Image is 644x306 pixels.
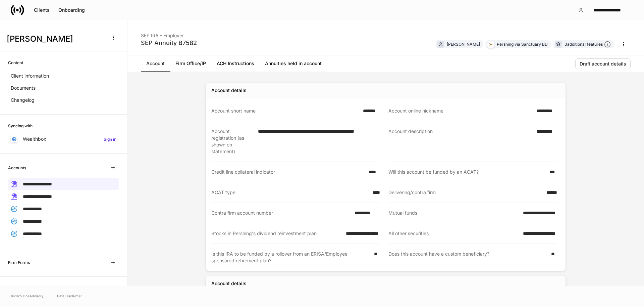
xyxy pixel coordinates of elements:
[54,5,89,15] button: Onboarding
[57,293,82,299] a: Data Disclaimer
[211,128,254,155] div: Account registration (as shown on statement)
[34,8,50,12] div: Clients
[211,210,351,216] div: Contra firm account number
[8,133,119,145] a: WealthboxSign in
[388,189,542,196] div: Delivering/contra firm
[211,87,247,94] div: Account details
[8,123,33,129] h6: Syncing with
[30,5,54,15] button: Clients
[11,97,35,103] p: Changelog
[211,107,359,114] div: Account short name
[388,169,545,175] div: Will this account be funded by an ACAT?
[260,55,327,72] a: Annuities held in account
[388,230,519,237] div: All other securities
[497,41,548,47] div: Pershing via Sanctuary BD
[388,128,533,155] div: Account description
[8,94,119,106] a: Changelog
[8,70,119,82] a: Client information
[388,210,519,216] div: Mutual funds
[8,259,30,266] h6: Firm Forms
[7,34,104,44] h3: [PERSON_NAME]
[104,136,116,142] h6: Sign in
[211,251,370,264] div: Is this IRA to be funded by a rollover from an ERISA/Employee sponsored retirement plan?
[141,28,197,39] div: SEP IRA - Employer
[565,41,611,48] div: 3 additional features
[11,293,44,299] span: © 2025 OneAdvisory
[141,39,197,47] div: SEP Annuity B7582
[23,136,46,142] p: Wealthbox
[11,85,36,91] p: Documents
[170,55,211,72] a: Firm Office/IP
[211,189,369,196] div: ACAT type
[447,41,480,47] div: [PERSON_NAME]
[388,107,533,114] div: Account online nickname
[211,55,260,72] a: ACH Instructions
[58,8,85,12] div: Onboarding
[211,280,247,287] div: Account details
[8,59,23,66] h6: Content
[388,251,547,264] div: Does this account have a custom beneficiary?
[141,55,170,72] a: Account
[8,82,119,94] a: Documents
[211,230,342,237] div: Stocks in Pershing's dividend reinvestment plan
[11,73,49,79] p: Client information
[580,61,626,66] div: Draft account details
[8,165,26,171] h6: Accounts
[575,58,631,69] button: Draft account details
[211,169,365,175] div: Credit line collateral indicator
